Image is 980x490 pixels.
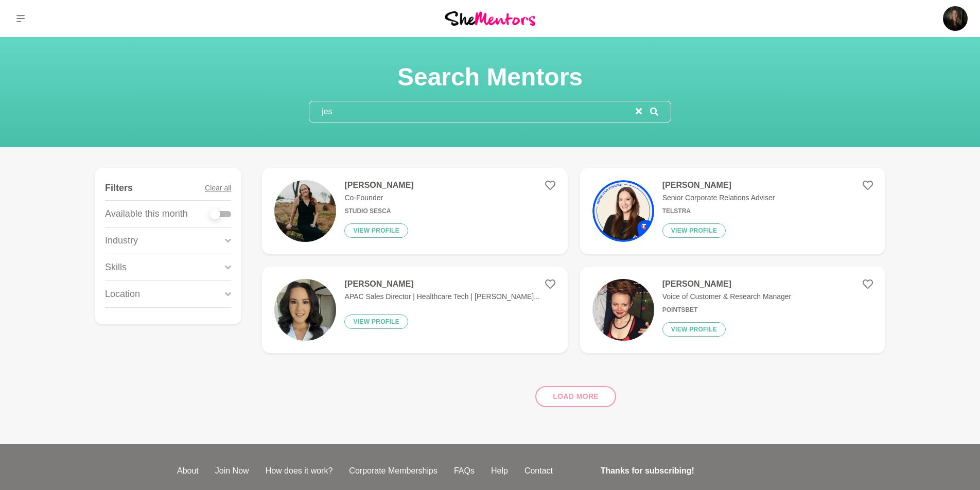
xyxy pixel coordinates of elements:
[662,223,726,238] button: View profile
[446,465,483,477] a: FAQs
[601,465,797,477] h4: Thanks for subscribing!
[662,279,792,289] h4: [PERSON_NAME]
[341,465,446,477] a: Corporate Memberships
[105,182,133,194] h4: Filters
[205,176,231,200] button: Clear all
[344,223,408,238] button: View profile
[662,291,792,302] p: Voice of Customer & Research Manager
[580,267,885,353] a: [PERSON_NAME]Voice of Customer & Research ManagerPointsBetView profile
[257,465,341,477] a: How does it work?
[943,6,968,31] img: Marisse van den Berg
[344,279,539,289] h4: [PERSON_NAME]
[274,279,336,341] img: 4124ccd70d25713a44a68cbbd747b6ef97030f0e-2880x2997.jpg
[344,314,408,329] button: View profile
[207,465,257,477] a: Join Now
[580,168,885,254] a: [PERSON_NAME]Senior Corporate Relations AdviserTelstraView profile
[662,322,726,337] button: View profile
[662,180,775,190] h4: [PERSON_NAME]
[483,465,516,477] a: Help
[105,287,140,301] p: Location
[344,207,413,215] h6: Studio Sesca
[445,11,535,25] img: She Mentors Logo
[262,168,567,254] a: [PERSON_NAME]Co-FounderStudio SescaView profile
[344,291,539,302] p: APAC Sales Director | Healthcare Tech | [PERSON_NAME]...
[662,192,775,203] p: Senior Corporate Relations Adviser
[344,192,413,203] p: Co-Founder
[169,465,207,477] a: About
[105,260,127,274] p: Skills
[262,267,567,353] a: [PERSON_NAME]APAC Sales Director | Healthcare Tech | [PERSON_NAME]...View profile
[592,279,654,341] img: c4bdbca12d4037ec9db4975fa84a9c02753d82d6-400x357.png
[309,101,636,122] input: Search mentors
[516,465,561,477] a: Contact
[105,207,188,221] p: Available this month
[344,180,413,190] h4: [PERSON_NAME]
[309,62,671,93] h1: Search Mentors
[662,306,792,314] h6: PointsBet
[274,180,336,242] img: 251263b491060714fa7e64a2c64e6ce2b86e5b5c-1350x2025.jpg
[105,234,138,248] p: Industry
[662,207,775,215] h6: Telstra
[592,180,654,242] img: 418eed57115aca911ab3132ca83da76a70174570-1600x1600.jpg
